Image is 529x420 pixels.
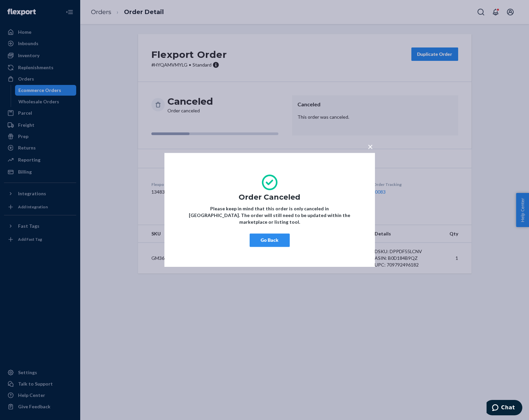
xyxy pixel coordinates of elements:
strong: Please keep in mind that this order is only canceled in [GEOGRAPHIC_DATA]. The order will still n... [189,206,350,225]
button: Go Back [250,234,290,247]
iframe: Opens a widget where you can chat to one of our agents [487,400,522,417]
h1: Order Canceled [184,193,355,201]
span: × [368,141,373,152]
